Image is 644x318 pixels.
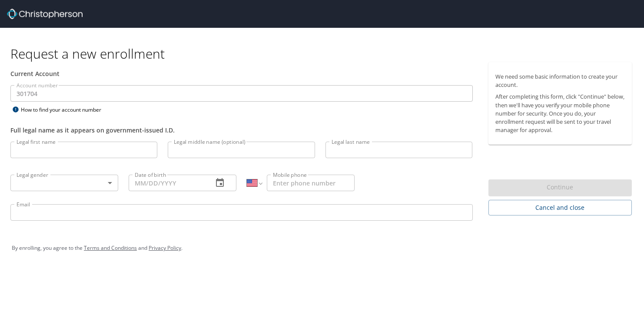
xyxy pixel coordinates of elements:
input: MM/DD/YYYY [129,175,206,191]
a: Terms and Conditions [84,244,137,252]
div: How to find your account number [10,104,119,115]
span: Cancel and close [495,202,625,213]
div: By enrolling, you agree to the and . [12,237,632,259]
img: cbt logo [7,9,83,19]
p: We need some basic information to create your account. [495,73,625,89]
a: Privacy Policy [149,244,181,252]
p: After completing this form, click "Continue" below, then we'll have you verify your mobile phone ... [495,93,625,134]
div: Current Account [10,69,473,78]
h1: Request a new enrollment [10,45,639,62]
input: Enter phone number [267,175,355,191]
button: Cancel and close [488,200,632,216]
div: ​ [10,175,118,191]
div: Full legal name as it appears on government-issued I.D. [10,126,473,135]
